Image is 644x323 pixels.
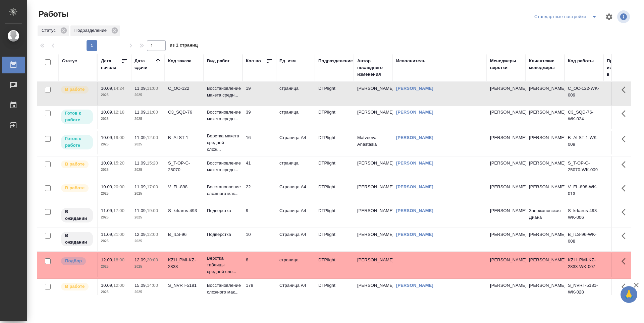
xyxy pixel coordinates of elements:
div: V_FL-898 [168,184,200,190]
p: 11.09, [135,86,147,91]
p: [PERSON_NAME] [490,231,522,238]
p: 10.09, [101,283,113,288]
p: Готов к работе [65,110,89,123]
p: 2025 [135,238,161,245]
p: 2025 [101,238,128,245]
p: 14:00 [147,283,158,288]
td: [PERSON_NAME] [526,106,565,129]
p: 12.09, [101,257,113,262]
td: C3_SQD-76-WK-024 [565,106,603,129]
p: 11.09, [135,110,147,115]
p: 11.09, [101,208,113,213]
td: DTPlight [315,82,354,105]
p: 21:00 [113,232,124,237]
p: 2025 [135,92,161,99]
div: Дата сдачи [135,58,155,71]
p: [PERSON_NAME] [490,257,522,263]
a: [PERSON_NAME] [396,86,433,91]
div: Подразделение [318,58,353,64]
p: 2025 [101,214,128,221]
p: 11.09, [135,135,147,140]
p: 15.09, [135,283,147,288]
td: DTPlight [315,180,354,204]
td: [PERSON_NAME] [354,180,393,204]
p: 10.09, [101,110,113,115]
p: Восстановление макета средн... [207,109,239,122]
td: [PERSON_NAME] [354,253,393,277]
p: Подбор [65,258,82,264]
td: S_krkarus-493-WK-006 [565,204,603,228]
td: DTPlight [315,253,354,277]
p: В ожидании [65,208,89,222]
a: [PERSON_NAME] [396,160,433,166]
td: 8 [243,253,276,277]
td: DTPlight [315,156,354,180]
a: [PERSON_NAME] [396,232,433,237]
p: 2025 [101,289,128,296]
td: Matveeva Anastasia [354,131,393,154]
div: Менеджеры верстки [490,58,522,71]
p: [PERSON_NAME] [490,85,522,92]
p: 17:00 [113,208,124,213]
p: 14:24 [113,86,124,91]
p: 11:00 [147,86,158,91]
p: 18:00 [113,257,124,262]
div: B_ALST-1 [168,134,200,141]
p: В работе [65,283,85,290]
td: 9 [243,204,276,228]
td: DTPlight [315,106,354,129]
p: Готов к работе [65,135,89,149]
div: split button [533,11,601,22]
a: [PERSON_NAME] [396,208,433,213]
p: В работе [65,185,85,191]
p: 12:00 [147,135,158,140]
p: [PERSON_NAME] [490,134,522,141]
p: 10.09, [101,160,113,166]
p: 2025 [101,263,128,270]
div: Исполнитель [396,58,426,64]
p: 2025 [135,167,161,173]
p: 2025 [101,141,128,148]
p: Восстановление макета средн... [207,160,239,173]
button: Здесь прячутся важные кнопки [618,253,634,269]
button: Здесь прячутся важные кнопки [618,204,634,220]
p: Верстка макета средней слож... [207,133,239,153]
p: [PERSON_NAME] [490,207,522,214]
p: 11:00 [147,110,158,115]
div: Исполнитель может приступить к работе [60,109,94,125]
div: Дата начала [101,58,121,71]
p: Статус [42,27,58,34]
td: Страница А4 [276,131,315,154]
div: B_ILS-96 [168,231,200,238]
td: Звержановская Диана [526,204,565,228]
div: Исполнитель выполняет работу [60,184,94,193]
div: Исполнитель назначен, приступать к работе пока рано [60,207,94,223]
p: [PERSON_NAME] [490,282,522,289]
td: [PERSON_NAME] [526,82,565,105]
td: [PERSON_NAME] [354,156,393,180]
div: Автор последнего изменения [357,58,389,78]
p: 11.09, [135,184,147,189]
td: 10 [243,228,276,251]
td: DTPlight [315,204,354,228]
td: страница [276,106,315,129]
div: Можно подбирать исполнителей [60,257,94,266]
div: S_krkarus-493 [168,207,200,214]
span: Посмотреть информацию [617,10,631,23]
td: [PERSON_NAME] [354,204,393,228]
p: 2025 [135,190,161,197]
p: 10.09, [101,86,113,91]
td: Страница А4 [276,180,315,204]
p: 11.09, [101,232,113,237]
td: 22 [243,180,276,204]
button: Здесь прячутся важные кнопки [618,131,634,147]
a: [PERSON_NAME] [396,184,433,189]
div: Вид работ [207,58,230,64]
a: [PERSON_NAME] [396,135,433,140]
div: C3_SQD-76 [168,109,200,116]
td: [PERSON_NAME] [526,253,565,277]
p: 12:00 [113,283,124,288]
p: В работе [65,86,85,93]
p: [PERSON_NAME] [490,160,522,167]
p: 15:20 [113,160,124,166]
